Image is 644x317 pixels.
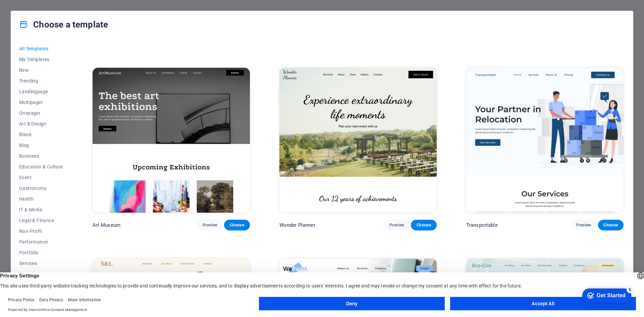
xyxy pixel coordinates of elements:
span: Preview [389,222,404,228]
button: Blank [19,129,63,140]
button: Sports & Beauty [19,269,63,279]
button: Non-Profit [19,226,63,236]
button: Event [19,172,63,183]
p: Transportable [466,222,498,228]
h4: Choose a template [19,19,108,30]
div: Get Started 5 items remaining, 0% complete [5,3,54,17]
button: Gastronomy [19,183,63,194]
p: Art Museum [93,222,120,228]
button: Choose [224,220,250,230]
button: Portfolio [19,247,63,258]
span: Preview [203,222,217,228]
button: Multipager [19,97,63,108]
span: Event [19,175,63,180]
button: Landingpage [19,86,63,97]
span: Sports & Beauty [19,271,63,277]
span: Portfolio [19,250,63,255]
span: Trending [19,78,63,84]
img: Transportable [466,68,624,213]
span: Onepager [19,110,63,116]
span: Gastronomy [19,186,63,191]
button: Legal & Finance [19,215,63,226]
span: Business [19,153,63,159]
button: IT & Media [19,204,63,215]
span: IT & Media [19,207,63,212]
span: Choose [603,222,618,228]
span: Choose [229,222,244,228]
span: New [19,67,63,73]
button: All Templates [19,43,63,54]
span: Performance [19,239,63,245]
button: Services [19,258,63,269]
button: Performance [19,236,63,247]
p: Wonder Planner [279,222,315,228]
img: Wonder Planner [279,68,437,213]
div: 5 [50,1,56,8]
span: Preview [576,222,591,228]
img: Art Museum [93,68,250,213]
span: Choose [416,222,431,228]
button: My Templates [19,54,63,65]
span: Health [19,196,63,202]
button: New [19,65,63,75]
span: Blog [19,143,63,148]
div: Get Started [20,7,49,13]
button: Choose [411,220,436,230]
span: My Templates [19,57,63,62]
span: Art & Design [19,121,63,126]
button: Education & Culture [19,161,63,172]
button: Preview [197,220,223,230]
button: Art & Design [19,118,63,129]
button: Business [19,151,63,161]
button: Blog [19,140,63,151]
span: Legal & Finance [19,218,63,223]
span: All Templates [19,46,63,51]
button: Health [19,194,63,204]
button: Onepager [19,108,63,118]
button: Preview [384,220,410,230]
span: Multipager [19,100,63,105]
span: Education & Culture [19,164,63,169]
span: Services [19,261,63,266]
span: Blank [19,132,63,137]
span: Landingpage [19,89,63,94]
span: Non-Profit [19,228,63,234]
button: Trending [19,75,63,86]
button: Preview [571,220,596,230]
button: Choose [598,220,624,230]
